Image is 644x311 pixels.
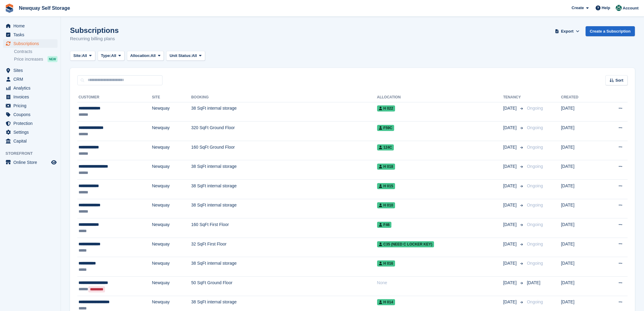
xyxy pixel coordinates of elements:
[13,30,50,39] span: Tasks
[130,53,151,59] span: Allocation:
[527,242,543,246] span: Ongoing
[152,277,191,296] td: Newquay
[561,238,599,257] td: [DATE]
[98,51,124,61] button: Type: All
[377,299,395,305] span: H 014
[377,202,395,208] span: H 010
[561,160,599,180] td: [DATE]
[503,260,518,267] span: [DATE]
[70,26,119,34] h1: Subscriptions
[152,93,191,102] th: Site
[377,105,395,111] span: H 022
[14,56,43,62] span: Price increases
[191,277,377,296] td: 50 SqFt Ground Floor
[527,280,540,285] span: [DATE]
[191,141,377,160] td: 160 SqFt Ground Floor
[3,93,58,101] a: menu
[3,75,58,83] a: menu
[561,28,573,34] span: Export
[14,49,58,55] a: Contracts
[152,218,191,238] td: Newquay
[152,141,191,160] td: Newquay
[191,160,377,180] td: 38 SqFt internal storage
[166,51,205,61] button: Unit Status: All
[561,122,599,141] td: [DATE]
[572,5,584,11] span: Create
[13,119,50,128] span: Protection
[503,125,518,131] span: [DATE]
[152,122,191,141] td: Newquay
[503,241,518,247] span: [DATE]
[527,261,543,266] span: Ongoing
[73,53,82,59] span: Site:
[3,30,58,39] a: menu
[3,119,58,128] a: menu
[191,199,377,218] td: 38 SqFt internal storage
[527,203,543,207] span: Ongoing
[5,4,14,13] img: stora-icon-8386f47178a22dfd0bd8f6a31ec36ba5ce8667c1dd55bd0f319d3a0aa187defe.svg
[3,84,58,92] a: menu
[377,183,395,189] span: H 015
[152,160,191,180] td: Newquay
[561,102,599,122] td: [DATE]
[192,53,197,59] span: All
[503,183,518,189] span: [DATE]
[70,35,119,42] p: Recurring billing plans
[377,260,395,267] span: H 016
[503,280,518,286] span: [DATE]
[13,158,50,167] span: Online Store
[527,125,543,130] span: Ongoing
[561,93,599,102] th: Created
[527,164,543,169] span: Ongoing
[191,238,377,257] td: 32 SqFt First Floor
[14,56,58,62] a: Price increases NEW
[377,93,503,102] th: Allocation
[503,144,518,150] span: [DATE]
[82,53,87,59] span: All
[3,137,58,145] a: menu
[111,53,116,59] span: All
[503,299,518,305] span: [DATE]
[77,93,152,102] th: Customer
[602,5,610,11] span: Help
[503,93,524,102] th: Tenancy
[191,180,377,199] td: 38 SqFt internal storage
[561,277,599,296] td: [DATE]
[13,66,50,75] span: Sites
[191,122,377,141] td: 320 SqFt Ground Floor
[503,202,518,208] span: [DATE]
[13,93,50,101] span: Invoices
[13,110,50,119] span: Coupons
[503,105,518,111] span: [DATE]
[377,280,503,286] div: None
[377,164,395,170] span: H 018
[527,145,543,150] span: Ongoing
[586,26,635,36] a: Create a Subscription
[623,5,639,11] span: Account
[191,102,377,122] td: 38 SqFt internal storage
[561,141,599,160] td: [DATE]
[5,150,61,157] span: Storefront
[527,183,543,188] span: Ongoing
[377,125,394,131] span: F59C
[527,222,543,227] span: Ongoing
[170,53,192,59] span: Unit Status:
[191,93,377,102] th: Booking
[70,51,95,61] button: Site: All
[3,22,58,30] a: menu
[561,199,599,218] td: [DATE]
[151,53,156,59] span: All
[3,101,58,110] a: menu
[554,26,581,36] button: Export
[47,56,58,62] div: NEW
[561,218,599,238] td: [DATE]
[503,221,518,228] span: [DATE]
[152,180,191,199] td: Newquay
[3,128,58,136] a: menu
[503,163,518,170] span: [DATE]
[16,3,72,13] a: Newquay Self Storage
[101,53,111,59] span: Type:
[3,39,58,48] a: menu
[127,51,164,61] button: Allocation: All
[13,101,50,110] span: Pricing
